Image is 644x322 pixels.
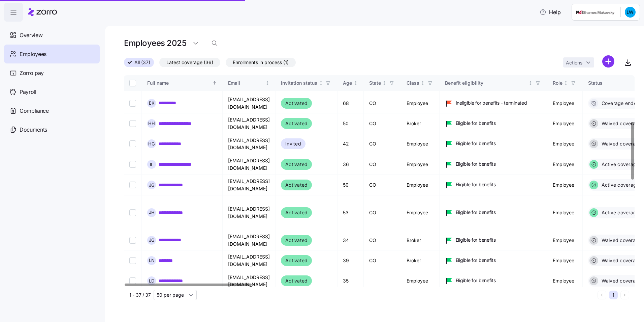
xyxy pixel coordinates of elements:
[456,257,496,264] span: Eligible for benefits
[456,237,496,243] span: Eligible for benefits
[364,195,401,230] td: CO
[600,120,642,127] span: Waived coverage
[364,175,401,195] td: CO
[149,279,154,283] span: L D
[129,182,136,188] input: Select record 13
[129,161,136,168] input: Select record 12
[281,79,317,87] div: Invitation status
[600,100,640,107] span: Coverage ended
[364,154,401,175] td: CO
[276,75,337,91] th: Invitation statusNot sorted
[364,250,401,271] td: CO
[382,81,387,85] div: Not sorted
[223,195,276,230] td: [EMAIL_ADDRESS][DOMAIN_NAME]
[337,113,364,134] td: 50
[150,162,153,167] span: I L
[364,75,401,91] th: StateNot sorted
[223,134,276,154] td: [EMAIL_ADDRESS][DOMAIN_NAME]
[600,182,639,188] span: Active coverage
[129,209,136,216] input: Select record 14
[456,277,496,284] span: Eligible for benefits
[588,79,633,87] div: Status
[553,79,562,87] div: Role
[233,58,289,67] span: Enrollments in process (1)
[600,237,642,244] span: Waived coverage
[149,238,155,242] span: J G
[337,175,364,195] td: 50
[148,121,155,126] span: H H
[337,250,364,271] td: 39
[4,26,100,45] a: Overview
[547,175,583,195] td: Employee
[337,195,364,230] td: 53
[620,291,629,299] button: Next page
[337,271,364,291] td: 35
[223,75,276,91] th: EmailNot sorted
[223,154,276,175] td: [EMAIL_ADDRESS][DOMAIN_NAME]
[134,58,150,67] span: All (37)
[456,100,527,106] span: Ineligible for benefits - terminated
[337,93,364,113] td: 68
[625,7,636,18] img: c0e0388fe6342deee47f791d0dfbc0c5
[149,101,155,105] span: E K
[547,75,583,91] th: RoleNot sorted
[285,160,308,168] span: Activated
[265,81,270,85] div: Not sorted
[609,291,618,299] button: 1
[223,175,276,195] td: [EMAIL_ADDRESS][DOMAIN_NAME]
[456,209,496,216] span: Eligible for benefits
[401,93,440,113] td: Employee
[364,230,401,250] td: CO
[129,120,136,127] input: Select record 10
[223,113,276,134] td: [EMAIL_ADDRESS][DOMAIN_NAME]
[129,140,136,147] input: Select record 11
[228,79,264,87] div: Email
[337,75,364,91] th: AgeNot sorted
[343,79,352,87] div: Age
[401,175,440,195] td: Employee
[600,140,642,147] span: Waived coverage
[598,291,606,299] button: Previous page
[319,81,323,85] div: Not sorted
[20,69,44,77] span: Zorro pay
[166,58,213,67] span: Latest coverage (36)
[634,81,638,85] div: Not sorted
[547,271,583,291] td: Employee
[600,209,639,216] span: Active coverage
[142,75,223,91] th: Full nameSorted ascending
[566,60,582,65] span: Actions
[369,79,381,87] div: State
[223,230,276,250] td: [EMAIL_ADDRESS][DOMAIN_NAME]
[149,183,155,187] span: J G
[547,154,583,175] td: Employee
[285,119,308,128] span: Activated
[223,250,276,271] td: [EMAIL_ADDRESS][DOMAIN_NAME]
[401,250,440,271] td: Broker
[129,237,136,244] input: Select record 15
[148,142,155,146] span: H G
[456,181,496,188] span: Eligible for benefits
[364,93,401,113] td: CO
[223,271,276,291] td: [EMAIL_ADDRESS][DOMAIN_NAME]
[547,134,583,154] td: Employee
[20,126,47,134] span: Documents
[364,134,401,154] td: CO
[456,161,496,167] span: Eligible for benefits
[547,93,583,113] td: Employee
[285,99,308,107] span: Activated
[401,134,440,154] td: Employee
[147,79,211,87] div: Full name
[4,120,100,139] a: Documents
[401,75,440,91] th: ClassNot sorted
[4,82,100,101] a: Payroll
[4,45,100,63] a: Employees
[129,277,136,284] input: Select record 17
[534,5,566,19] button: Help
[602,55,614,68] svg: add icon
[129,257,136,264] input: Select record 16
[540,8,561,16] span: Help
[285,209,308,217] span: Activated
[576,8,615,16] img: Employer logo
[600,257,642,264] span: Waived coverage
[223,93,276,113] td: [EMAIL_ADDRESS][DOMAIN_NAME]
